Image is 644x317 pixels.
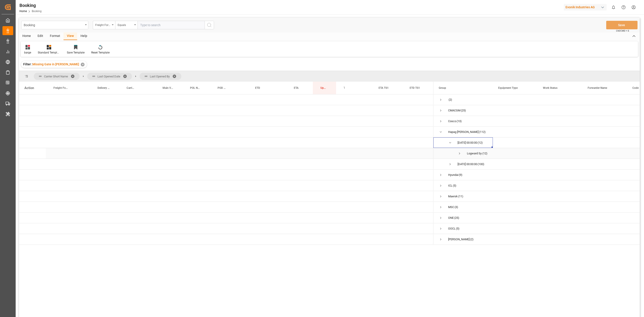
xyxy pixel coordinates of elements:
[95,22,110,27] div: Freight Forwarder's Reference No.
[448,213,454,223] div: ONE
[34,32,47,40] div: Edit
[458,159,477,169] div: [DATE] 00:00:00
[150,75,170,78] span: Last Opened By
[218,86,227,89] span: POD Name
[498,86,518,89] span: Equipment Type
[606,21,638,29] button: Save
[32,62,79,66] span: Missing Gate in [PERSON_NAME]
[448,223,455,234] div: OOCL
[448,116,456,126] div: Cosco
[456,223,460,234] span: (5)
[479,127,486,137] span: (112)
[47,32,64,40] div: Format
[19,94,433,105] div: Press SPACE to select this row.
[255,86,260,89] span: ETD
[19,127,433,137] div: Press SPACE to select this row.
[67,51,85,55] div: Save Template
[470,234,474,245] span: (2)
[19,191,433,202] div: Press SPACE to select this row.
[115,21,138,29] button: open menu
[344,86,345,89] span: TS Tracking
[19,2,42,9] div: Booking
[461,105,466,116] span: (25)
[564,4,607,11] div: Evonik Industries AG
[19,234,433,245] div: Press SPACE to select this row.
[564,3,608,11] button: Evonik Industries AG
[138,21,205,29] input: Type to search
[478,138,483,148] span: (12)
[24,86,34,90] div: Action
[19,105,433,116] div: Press SPACE to select this row.
[38,51,60,55] div: Standard Templates
[93,21,115,29] button: open menu
[459,170,462,180] span: (9)
[439,86,446,89] span: Group
[21,21,88,29] button: open menu
[19,137,433,148] div: Press SPACE to select this row.
[19,148,433,159] div: Press SPACE to select this row.
[410,86,420,89] span: ETD TS1
[448,234,470,245] div: [PERSON_NAME]
[448,127,479,137] div: Hapag [PERSON_NAME]
[19,180,433,191] div: Press SPACE to select this row.
[448,170,458,180] div: Hyundai
[24,22,83,28] div: Booking
[19,170,433,180] div: Press SPACE to select this row.
[97,75,120,78] span: Last Opened Date
[118,22,133,27] div: Equals
[64,32,77,40] div: View
[619,2,629,12] button: Help Center
[44,75,68,78] span: Carrier Short Name
[19,213,433,223] div: Press SPACE to select this row.
[379,86,389,89] span: ETA TS1
[449,95,452,105] span: (2)
[19,223,433,234] div: Press SPACE to select this row.
[53,86,68,89] span: Freight Forwarder's Reference No.
[455,202,458,212] span: (3)
[616,29,629,32] span: Ctrl/CMD + S
[448,191,458,202] div: Maersk
[458,138,477,148] div: [DATE] 00:00:00
[467,148,482,159] div: Logward System
[19,10,27,13] a: Home
[190,86,201,89] span: POL Name
[608,2,619,12] button: show 0 new notifications
[81,63,85,66] div: ✕
[588,86,607,89] span: Forwarder Name
[19,159,433,170] div: Press SPACE to select this row.
[77,32,91,40] div: Help
[632,86,639,89] span: Code
[127,86,134,89] span: Carrier Booking No.
[205,21,214,29] button: search button
[91,51,110,55] div: Reset Template
[457,116,462,126] span: (13)
[97,86,110,89] span: Delivery No.
[543,86,557,89] span: Work Status
[478,159,484,169] span: (100)
[23,62,32,66] span: Filter :
[19,202,433,213] div: Press SPACE to select this row.
[458,191,463,202] span: (11)
[19,32,34,40] div: Home
[163,86,173,89] span: Main Vessel and Vessel Imo
[19,116,433,127] div: Press SPACE to select this row.
[454,213,459,223] span: (25)
[320,86,327,89] span: Update Last Opened By
[24,51,31,55] div: barge
[448,181,452,191] div: ICL
[294,86,299,89] span: ETA
[482,148,487,159] span: (12)
[448,202,454,212] div: MSC
[448,105,460,116] div: CMACGM
[453,181,456,191] span: (5)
